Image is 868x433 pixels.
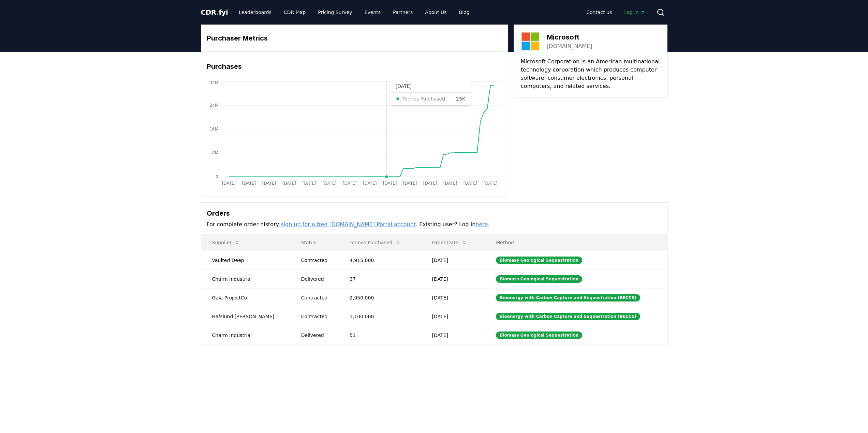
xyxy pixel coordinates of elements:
td: 2,950,000 [339,288,421,307]
tspan: [DATE] [443,181,457,186]
button: Tonnes Purchased [344,236,406,249]
tspan: 24M [209,103,218,108]
button: Supplier [207,236,246,249]
span: CDR fyi [201,8,228,16]
a: sign up for a free [DOMAIN_NAME] Portal account [281,221,416,228]
p: Microsoft Corporation is an American multinational technology corporation which produces computer... [521,58,660,90]
a: Pricing Survey [312,6,357,18]
tspan: [DATE] [282,181,296,186]
tspan: [DATE] [423,181,437,186]
a: here [475,221,488,228]
tspan: 0 [216,174,218,179]
td: 1,100,000 [339,307,421,326]
tspan: [DATE] [302,181,316,186]
td: [DATE] [421,326,485,344]
h3: Purchases [207,61,502,72]
div: Bioenergy with Carbon Capture and Sequestration (BECCS) [496,294,640,301]
td: [DATE] [421,288,485,307]
div: Contracted [301,313,333,320]
td: 51 [339,326,421,344]
td: [DATE] [421,251,485,269]
td: Gaia ProjectCo [201,288,290,307]
td: [DATE] [421,307,485,326]
a: CDR.fyi [201,7,228,17]
tspan: [DATE] [222,181,236,186]
a: Events [359,6,386,18]
a: [DOMAIN_NAME] [547,42,592,50]
div: Contracted [301,294,333,301]
a: About Us [420,6,452,18]
tspan: [DATE] [242,181,256,186]
td: Vaulted Deep [201,251,290,269]
tspan: [DATE] [403,181,417,186]
td: 37 [339,269,421,288]
div: Delivered [301,276,333,282]
nav: Main [581,6,651,18]
a: Contact us [581,6,617,18]
td: Charm Industrial [201,269,290,288]
div: Delivered [301,332,333,339]
button: Order Date [427,236,472,249]
nav: Main [233,6,475,18]
h3: Orders [207,208,662,218]
a: Log in [619,6,651,18]
tspan: [DATE] [262,181,276,186]
span: . [216,8,219,16]
tspan: 16M [209,127,218,132]
td: 4,915,000 [339,251,421,269]
tspan: [DATE] [463,181,477,186]
tspan: [DATE] [363,181,377,186]
h3: Microsoft [547,32,592,42]
div: Biomass Geological Sequestration [496,257,582,264]
a: Partners [387,6,418,18]
tspan: 32M [209,80,218,85]
tspan: [DATE] [322,181,336,186]
div: Biomass Geological Sequestration [496,275,582,283]
span: Log in [624,9,645,16]
div: Bioenergy with Carbon Capture and Sequestration (BECCS) [496,313,640,320]
div: Biomass Geological Sequestration [496,331,582,339]
img: Microsoft-logo [521,32,540,51]
a: Leaderboards [233,6,277,18]
tspan: 8M [212,151,218,155]
a: CDR Map [278,6,311,18]
tspan: [DATE] [483,181,497,186]
p: Status [296,239,333,246]
a: Blog [454,6,475,18]
p: For complete order history, . Existing user? Log in . [207,220,662,229]
div: Contracted [301,257,333,264]
td: Charm Industrial [201,326,290,344]
td: [DATE] [421,269,485,288]
p: Method [490,239,661,246]
h3: Purchaser Metrics [207,33,502,43]
tspan: [DATE] [342,181,356,186]
tspan: [DATE] [383,181,397,186]
td: Hafslund [PERSON_NAME] [201,307,290,326]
